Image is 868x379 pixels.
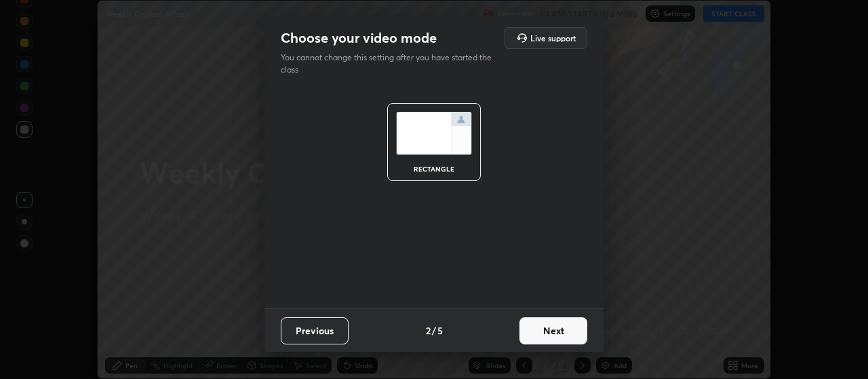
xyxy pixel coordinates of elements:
button: Previous [281,317,349,344]
img: normalScreenIcon.ae25ed63.svg [396,112,472,155]
h4: 5 [437,323,443,338]
h4: 2 [426,323,431,338]
h4: / [432,323,436,338]
div: rectangle [407,165,461,172]
p: You cannot change this setting after you have started the class [281,52,500,76]
h2: Choose your video mode [281,29,437,47]
h5: Live support [530,34,576,42]
button: Next [519,317,587,344]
